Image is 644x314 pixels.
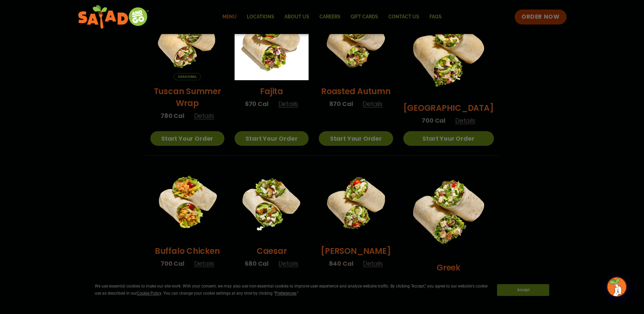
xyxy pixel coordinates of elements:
img: Product photo for Tuscan Summer Wrap [150,6,224,80]
span: 780 Cal [161,111,184,120]
img: Product photo for Greek Wrap [403,166,494,257]
span: Details [194,259,214,268]
img: wpChatIcon [607,277,626,296]
span: Cookie Policy [137,291,161,296]
img: Product photo for Cobb Wrap [319,166,393,240]
div: Cookie Consent Prompt [83,273,561,307]
a: GIFT CARDS [346,9,383,25]
span: 700 Cal [422,116,445,125]
span: Details [455,116,475,125]
span: Seasonal [173,73,201,80]
a: ORDER NOW [515,10,566,24]
span: Details [278,259,298,268]
a: Start Your Order [150,131,224,146]
img: Product photo for BBQ Ranch Wrap [403,6,494,97]
img: new-SAG-logo-768×292 [78,3,149,31]
h2: Caesar [257,245,287,257]
img: Product photo for Roasted Autumn Wrap [319,6,393,80]
span: 700 Cal [161,259,184,268]
div: We use essential cookies to make our site work. With your consent, we may also use non-essential ... [95,283,489,297]
span: Details [363,100,383,108]
span: 680 Cal [245,259,269,268]
nav: Menu [217,9,447,25]
span: Preferences [275,291,296,296]
a: Start Your Order [235,131,309,146]
img: Product photo for Fajita Wrap [235,6,309,80]
span: ORDER NOW [521,13,559,21]
a: Menu [217,9,242,25]
a: Start Your Order [319,131,393,146]
a: Careers [314,9,346,25]
h2: Tuscan Summer Wrap [150,85,224,109]
h2: Roasted Autumn [321,85,391,97]
span: 870 Cal [329,99,353,108]
button: Accept [497,284,549,296]
h2: [GEOGRAPHIC_DATA] [403,102,494,114]
img: Product photo for Buffalo Chicken Wrap [150,166,224,240]
span: Details [278,100,298,108]
h2: Greek [437,262,460,274]
h2: Buffalo Chicken [155,245,220,257]
a: About Us [279,9,314,25]
a: FAQs [424,9,447,25]
span: 670 Cal [245,99,269,108]
span: Details [194,111,214,120]
img: Product photo for Caesar Wrap [235,166,309,240]
span: Details [363,259,383,268]
a: Contact Us [383,9,424,25]
h2: Fajita [260,85,283,97]
h2: [PERSON_NAME] [321,245,391,257]
span: 840 Cal [329,259,353,268]
a: Locations [242,9,279,25]
a: Start Your Order [403,131,494,146]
